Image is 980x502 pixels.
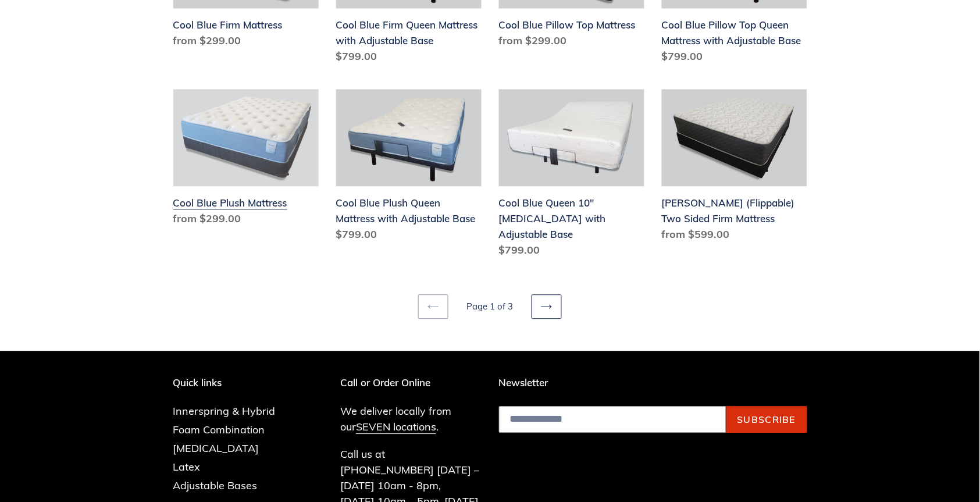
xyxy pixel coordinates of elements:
[340,378,482,389] p: Call or Order Online
[499,407,726,433] input: Email address
[499,90,644,263] a: Cool Blue Queen 10" Memory Foam with Adjustable Base
[726,407,807,433] button: Subscribe
[499,378,807,389] p: Newsletter
[173,479,258,493] a: Adjustable Bases
[451,301,529,314] li: Page 1 of 3
[356,421,436,435] a: SEVEN locations
[737,414,796,426] span: Subscribe
[340,404,482,435] p: We deliver locally from our .
[173,405,276,418] a: Innerspring & Hybrid
[173,378,293,389] p: Quick links
[336,90,482,247] a: Cool Blue Plush Queen Mattress with Adjustable Base
[173,442,259,455] a: [MEDICAL_DATA]
[173,423,265,437] a: Foam Combination
[662,90,807,247] a: Del Ray (Flippable) Two Sided Firm Mattress
[173,461,201,474] a: Latex
[173,90,319,232] a: Cool Blue Plush Mattress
